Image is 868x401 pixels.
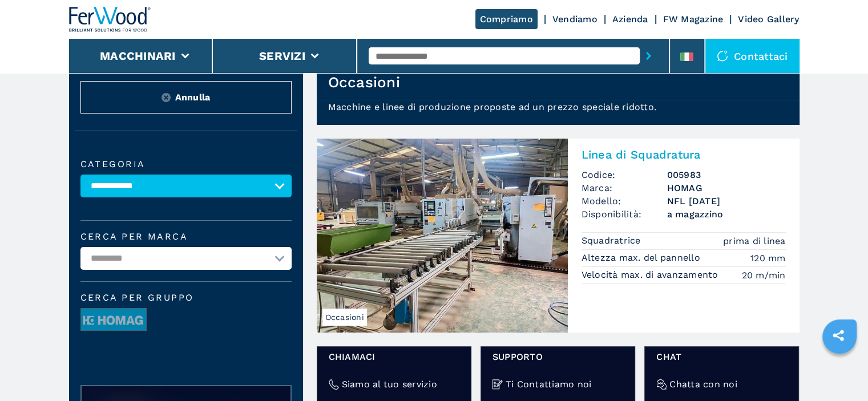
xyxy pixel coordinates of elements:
[667,208,786,221] span: a magazzino
[80,81,292,114] button: ResetAnnulla
[717,50,728,62] img: Contattaci
[81,309,146,331] img: image
[824,321,853,350] a: sharethis
[317,139,800,333] a: Linea di Squadratura HOMAG NFL 25/4/10OccasioniLinea di SquadraturaCodice:005983Marca:HOMAGModell...
[342,378,437,391] h4: Siamo al tuo servizio
[552,14,597,25] a: Vendiamo
[475,9,538,29] a: Compriamo
[656,350,787,363] span: chat
[582,181,667,195] span: Marca:
[328,73,400,91] h1: Occasioni
[80,293,292,302] span: Cerca per Gruppo
[329,379,339,390] img: Siamo al tuo servizio
[80,232,292,241] label: Cerca per marca
[612,14,648,25] a: Azienda
[667,181,786,195] h3: HOMAG
[100,49,176,63] button: Macchinari
[705,39,800,73] div: Contattaci
[663,14,724,25] a: FW Magazine
[742,269,786,282] em: 20 m/min
[175,91,211,104] span: Annulla
[582,148,786,161] h2: Linea di Squadratura
[582,208,667,221] span: Disponibilità:
[582,234,644,247] p: Squadratrice
[322,309,367,326] span: Occasioni
[582,252,704,264] p: Altezza max. del pannello
[582,269,721,281] p: Velocità max. di avanzamento
[582,168,667,181] span: Codice:
[329,350,459,363] span: Chiamaci
[667,195,786,208] h3: NFL [DATE]
[259,49,305,63] button: Servizi
[738,14,799,25] a: Video Gallery
[162,93,171,102] img: Reset
[656,379,667,390] img: Chatta con noi
[80,160,292,169] label: Categoria
[492,379,503,390] img: Ti Contattiamo noi
[723,234,786,248] em: prima di linea
[582,195,667,208] span: Modello:
[640,43,657,69] button: submit-button
[819,350,859,392] iframe: Chat
[492,350,623,363] span: Supporto
[69,7,151,32] img: Ferwood
[667,168,786,181] h3: 005983
[750,252,786,265] em: 120 mm
[506,378,592,391] h4: Ti Contattiamo noi
[669,378,737,391] h4: Chatta con noi
[317,139,568,333] img: Linea di Squadratura HOMAG NFL 25/4/10
[317,100,800,125] p: Macchine e linee di produzione proposte ad un prezzo speciale ridotto.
